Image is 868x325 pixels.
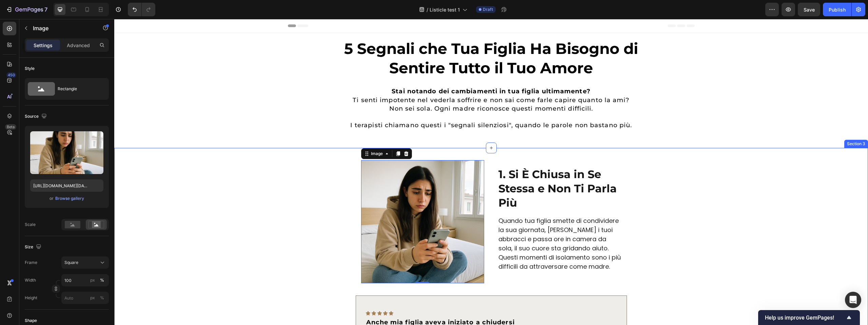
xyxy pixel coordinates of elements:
span: Listicle test 1 [430,6,460,13]
button: Browse gallery [55,195,84,202]
span: Ti senti impotente nel vederla soffrire e non sai come farle capire quanto la ami? [238,77,515,85]
button: Publish [823,3,851,16]
div: Style [25,65,35,72]
div: Browse gallery [55,195,84,202]
input: px% [61,274,109,286]
div: Publish [829,6,846,13]
img: preview-image [30,131,103,174]
span: Square [64,260,78,266]
button: px [98,276,106,284]
label: Height [25,295,37,301]
span: or [50,194,54,203]
p: Settings [34,42,53,49]
div: % [100,277,104,283]
div: Open Intercom Messenger [845,292,861,308]
div: Beta [5,124,16,130]
span: Save [804,7,815,13]
button: Show survey - Help us improve GemPages! [765,313,853,322]
div: Source [25,112,48,121]
p: 1. Si È Chiusa in Se Stessa e Non Ti Parla Più [384,148,507,191]
input: px% [61,292,109,304]
div: Section 3 [731,122,752,128]
button: Save [798,3,820,16]
strong: Stai notando dei cambiamenti in tua figlia ultimamente? [277,69,476,76]
div: Size [25,243,43,252]
span: / [427,6,428,13]
button: px [98,294,106,302]
button: Square [61,256,109,269]
div: Scale [25,222,36,228]
div: px [90,277,95,283]
button: 7 [3,3,51,16]
iframe: Design area [114,19,868,325]
h1: 5 Segnali che Tua Figlia Ha Bisogno di Sentire Tutto il Tuo Amore [208,19,546,59]
span: Draft [483,6,493,13]
img: assets%2Ftask_01k62as0xzft3b4n6xgtbjyrq3%2F1758867594_img_1.webp [247,141,370,264]
label: Width [25,277,36,283]
p: Advanced [67,42,90,49]
strong: Anche mia figlia aveva iniziato a chiudersi [252,300,400,307]
button: % [88,294,97,302]
div: % [100,295,104,301]
span: I terapisti chiamano questi i "segnali silenziosi", quando le parole non bastano più. [236,102,518,110]
button: % [88,276,97,284]
div: Rectangle [58,81,99,97]
p: 7 [44,5,47,14]
label: Frame [25,260,37,266]
p: Quando tua figlia smette di condividere la sua giornata, [PERSON_NAME] i tuoi abbracci e passa or... [384,197,507,252]
div: 450 [6,72,16,78]
div: Shape [25,318,37,324]
p: Image [33,24,91,32]
div: Undo/Redo [128,3,155,16]
span: Help us improve GemPages! [765,314,845,321]
div: Image [255,132,270,138]
div: px [90,295,95,301]
input: https://example.com/image.jpg [30,179,103,192]
span: Non sei sola. Ogni madre riconosce questi momenti difficili. [275,86,479,93]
